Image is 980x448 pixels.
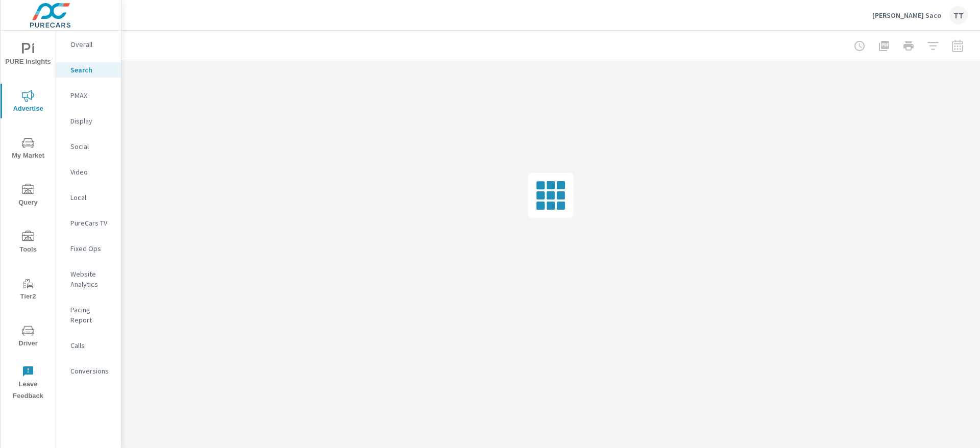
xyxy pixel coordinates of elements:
[56,241,121,256] div: Fixed Ops
[70,90,113,101] p: PMAX
[56,190,121,205] div: Local
[4,231,53,256] span: Tools
[949,6,968,24] div: TT
[70,167,113,177] p: Video
[56,62,121,78] div: Search
[56,164,121,180] div: Video
[70,366,113,376] p: Conversions
[70,116,113,126] p: Display
[56,266,121,292] div: Website Analytics
[872,11,941,20] p: [PERSON_NAME] Saco
[70,340,113,351] p: Calls
[56,363,121,379] div: Conversions
[70,65,113,75] p: Search
[4,325,53,350] span: Driver
[56,302,121,328] div: Pacing Report
[70,305,113,325] p: Pacing Report
[56,113,121,129] div: Display
[4,137,53,162] span: My Market
[56,338,121,353] div: Calls
[70,243,113,254] p: Fixed Ops
[56,37,121,52] div: Overall
[4,278,53,303] span: Tier2
[4,90,53,115] span: Advertise
[56,88,121,103] div: PMAX
[56,139,121,154] div: Social
[70,269,113,289] p: Website Analytics
[70,192,113,203] p: Local
[70,39,113,49] p: Overall
[4,43,53,68] span: PURE Insights
[1,31,56,406] div: nav menu
[70,218,113,228] p: PureCars TV
[56,215,121,231] div: PureCars TV
[4,365,53,402] span: Leave Feedback
[4,184,53,209] span: Query
[70,141,113,152] p: Social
